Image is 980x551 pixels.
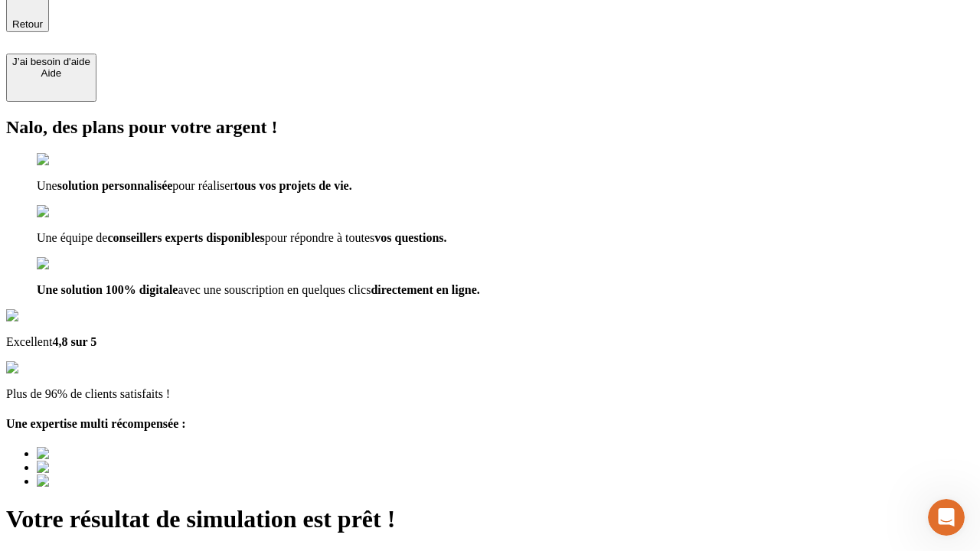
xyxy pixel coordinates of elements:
[371,283,479,296] span: directement en ligne.
[52,335,96,348] span: 4,8 sur 5
[6,309,95,323] img: Google Review
[6,54,96,102] button: J’ai besoin d'aideAide
[172,179,234,192] span: pour réaliser
[6,335,52,348] span: Excellent
[12,67,90,79] div: Aide
[6,387,974,401] p: Plus de 96% de clients satisfaits !
[57,179,173,192] span: solution personnalisée
[6,505,974,533] h1: Votre résultat de simulation est prêt !
[12,18,43,30] span: Retour
[37,447,178,461] img: Best savings advice award
[928,499,965,536] iframe: Intercom live chat
[265,231,375,244] span: pour répondre à toutes
[374,231,446,244] span: vos questions.
[6,361,82,375] img: reviews stars
[6,117,974,138] h2: Nalo, des plans pour votre argent !
[178,283,371,296] span: avec une souscription en quelques clics
[37,179,57,192] span: Une
[37,257,103,271] img: checkmark
[6,417,974,431] h4: Une expertise multi récompensée :
[37,461,178,474] img: Best savings advice award
[37,205,103,219] img: checkmark
[234,179,352,192] span: tous vos projets de vie.
[37,283,178,296] span: Une solution 100% digitale
[37,231,107,244] span: Une équipe de
[107,231,264,244] span: conseillers experts disponibles
[37,474,178,488] img: Best savings advice award
[12,56,90,67] div: J’ai besoin d'aide
[37,153,103,167] img: checkmark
